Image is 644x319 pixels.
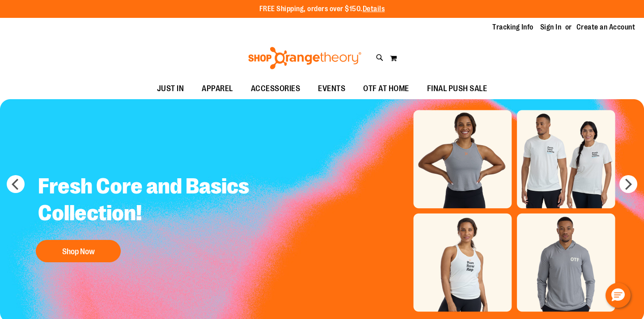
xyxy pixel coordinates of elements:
[157,79,184,99] span: JUST IN
[576,22,636,32] a: Create an Account
[309,79,354,99] a: EVENTS
[251,79,301,99] span: ACCESSORIES
[242,79,309,99] a: ACCESSORIES
[363,5,385,13] a: Details
[247,47,363,69] img: Shop Orangetheory
[363,79,409,99] span: OTF AT HOME
[7,175,25,193] button: prev
[31,166,257,267] a: Fresh Core and Basics Collection! Shop Now
[606,283,631,308] button: Hello, have a question? Let’s chat.
[36,240,121,262] button: Shop Now
[31,166,257,235] h2: Fresh Core and Basics Collection!
[202,79,233,99] span: APPAREL
[193,79,242,99] a: APPAREL
[492,22,534,32] a: Tracking Info
[540,22,562,32] a: Sign In
[418,79,496,99] a: FINAL PUSH SALE
[427,79,487,99] span: FINAL PUSH SALE
[318,79,345,99] span: EVENTS
[354,79,418,99] a: OTF AT HOME
[619,175,637,193] button: next
[259,4,385,14] p: FREE Shipping, orders over $150.
[148,79,193,99] a: JUST IN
